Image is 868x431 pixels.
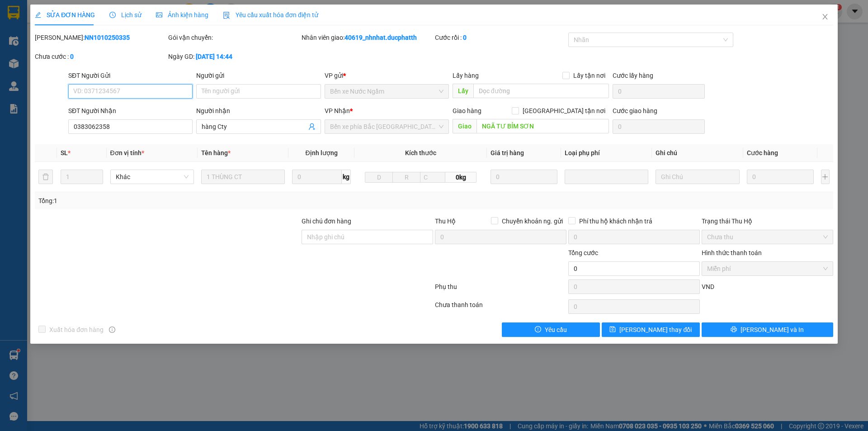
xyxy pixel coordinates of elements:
[491,170,558,184] input: 0
[35,11,95,19] span: SỬA ĐƠN HÀNG
[325,71,449,81] div: VP gửi
[652,144,743,162] th: Ghi chú
[619,325,692,335] span: [PERSON_NAME] thay đổi
[434,282,567,298] div: Phụ thu
[223,11,318,19] span: Yêu cầu xuất hóa đơn điện tử
[392,172,420,183] input: R
[453,107,481,114] span: Giao hàng
[613,84,705,99] input: Cước lấy hàng
[476,119,609,133] input: Dọc đường
[463,34,467,41] b: 0
[747,170,814,184] input: 0
[109,11,142,19] span: Lịch sử
[453,119,476,133] span: Giao
[168,52,300,62] div: Ngày GD:
[168,33,300,43] div: Gói vận chuyển:
[68,106,193,116] div: SĐT Người Nhận
[305,149,337,156] span: Định lượng
[302,218,351,225] label: Ghi chú đơn hàng
[821,13,829,20] span: close
[570,71,609,81] span: Lấy tận nơi
[702,249,762,256] label: Hình thức thanh toán
[70,53,74,60] b: 0
[613,119,705,134] input: Cước giao hàng
[196,53,232,60] b: [DATE] 14:44
[453,72,479,79] span: Lấy hàng
[519,106,609,116] span: [GEOGRAPHIC_DATA] tận nơi
[473,84,609,98] input: Dọc đường
[344,34,417,41] b: 40619_nhnhat.ducphatth
[420,172,445,183] input: C
[38,196,335,206] div: Tổng: 1
[110,149,144,156] span: Đơn vị tính
[365,172,393,183] input: D
[707,262,828,275] span: Miễn phí
[223,12,230,19] img: icon
[812,5,838,30] button: Close
[68,71,193,81] div: SĐT Người Gửi
[702,216,833,226] div: Trạng thái Thu Hộ
[196,71,321,81] div: Người gửi
[602,322,700,337] button: save[PERSON_NAME] thay đổi
[201,149,231,156] span: Tên hàng
[325,107,350,114] span: VP Nhận
[731,326,737,333] span: printer
[498,216,566,226] span: Chuyển khoản ng. gửi
[61,149,68,156] span: SL
[613,72,653,79] label: Cước lấy hàng
[656,170,739,184] input: Ghi Chú
[545,325,567,335] span: Yêu cầu
[707,230,828,244] span: Chưa thu
[302,230,433,244] input: Ghi chú đơn hàng
[491,149,524,156] span: Giá trị hàng
[702,322,833,337] button: printer[PERSON_NAME] và In
[561,144,652,162] th: Loại phụ phí
[109,327,115,333] span: info-circle
[201,170,285,184] input: VD: Bàn, Ghế
[405,149,436,156] span: Kích thước
[196,106,321,116] div: Người nhận
[502,322,600,337] button: exclamation-circleYêu cầu
[702,283,714,290] span: VND
[568,249,598,256] span: Tổng cước
[434,300,567,316] div: Chưa thanh toán
[35,52,166,62] div: Chưa cước :
[535,326,541,333] span: exclamation-circle
[435,218,456,225] span: Thu Hộ
[609,326,616,333] span: save
[747,149,778,156] span: Cước hàng
[330,120,443,133] span: Bến xe phía Bắc Thanh Hóa
[741,325,804,335] span: [PERSON_NAME] và In
[156,11,208,19] span: Ảnh kiện hàng
[46,325,107,335] span: Xuất hóa đơn hàng
[308,123,316,130] span: user-add
[156,12,162,18] span: picture
[116,170,189,184] span: Khác
[445,172,476,183] span: 0kg
[453,84,473,98] span: Lấy
[576,216,656,226] span: Phí thu hộ khách nhận trả
[613,107,657,114] label: Cước giao hàng
[330,85,443,98] span: Bến xe Nước Ngầm
[35,33,166,43] div: [PERSON_NAME]:
[109,12,116,18] span: clock-circle
[342,170,351,184] span: kg
[85,34,130,41] b: NN1010250335
[38,170,53,184] button: delete
[35,12,41,18] span: edit
[435,33,566,43] div: Cước rồi :
[302,33,433,43] div: Nhân viên giao:
[821,170,830,184] button: plus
